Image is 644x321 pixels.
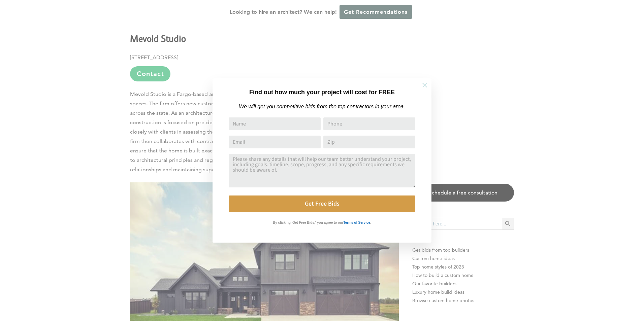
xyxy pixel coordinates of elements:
[323,136,415,148] input: Zip
[229,117,321,130] input: Name
[229,154,415,187] textarea: Comment or Message
[343,221,370,224] strong: Terms of Service
[323,117,415,130] input: Phone
[413,73,437,97] button: Close
[229,136,321,148] input: Email Address
[249,89,395,96] strong: Find out how much your project will cost for FREE
[229,195,415,212] button: Get Free Bids
[239,104,405,109] em: We will get you competitive bids from the top contractors in your area.
[273,221,343,224] strong: By clicking 'Get Free Bids,' you agree to our
[370,221,371,224] strong: .
[343,219,370,225] a: Terms of Service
